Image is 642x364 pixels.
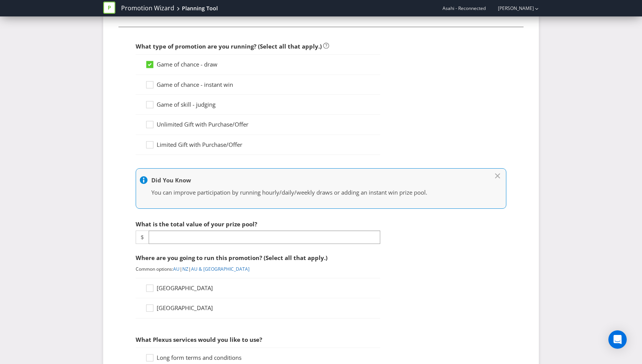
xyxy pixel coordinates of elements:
[157,354,242,361] span: Long form terms and conditions
[136,250,380,266] div: Where are you going to run this promotion? (Select all that apply.)
[490,5,534,11] a: [PERSON_NAME]
[191,266,250,272] a: AU & [GEOGRAPHIC_DATA]
[157,141,242,148] span: Limited Gift with Purchase/Offer
[182,266,188,272] a: NZ
[121,4,174,13] a: Promotion Wizard
[157,284,213,292] span: [GEOGRAPHIC_DATA]
[151,188,483,197] p: You can improve participation by running hourly/daily/weekly draws or adding an instant win prize...
[608,330,627,349] div: Open Intercom Messenger
[157,304,213,312] span: [GEOGRAPHIC_DATA]
[188,266,191,272] span: |
[157,101,216,108] span: Game of skill - judging
[443,5,486,11] span: Asahi - Reconnected
[136,231,149,244] span: $
[173,266,180,272] a: AU
[157,120,248,128] span: Unlimited Gift with Purchase/Offer
[136,42,322,50] span: What type of promotion are you running? (Select all that apply.)
[182,5,218,12] div: Planning Tool
[157,81,233,88] span: Game of chance - instant win
[136,220,257,228] span: What is the total value of your prize pool?
[157,60,217,68] span: Game of chance - draw
[136,336,262,343] span: What Plexus services would you like to use?
[180,266,182,272] span: |
[136,266,173,272] span: Common options:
